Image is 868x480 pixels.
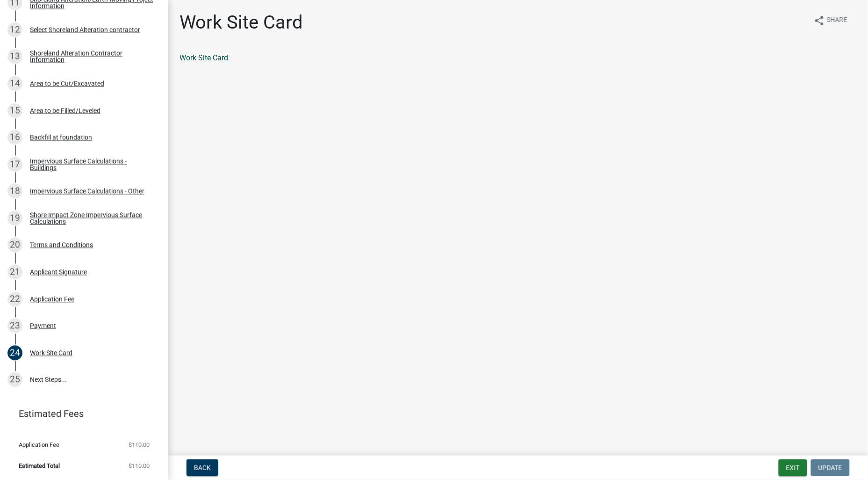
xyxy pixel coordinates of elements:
div: Area to be Cut/Excavated [30,80,104,87]
div: Backfill at foundation [30,134,92,141]
span: Estimated Total [19,463,60,469]
div: 12 [7,22,22,37]
div: 19 [7,211,22,226]
span: $110.00 [129,442,150,448]
span: Back [194,464,211,472]
div: 13 [7,49,22,64]
div: Work Site Card [30,350,72,356]
div: 24 [7,346,22,361]
div: 22 [7,292,22,307]
div: Area to be Filled/Leveled [30,108,100,114]
div: Shoreland Alteration Contractor Information [30,50,153,63]
div: 20 [7,238,22,253]
div: Impervious Surface Calculations - Other [30,188,144,195]
span: Application Fee [19,442,59,448]
a: Work Site Card [179,53,228,62]
div: Application Fee [30,296,74,303]
div: Select Shoreland Alteration contractor [30,27,140,33]
i: share [814,15,825,26]
div: 16 [7,130,22,145]
div: 15 [7,103,22,118]
div: Impervious Surface Calculations - Buildings [30,158,153,171]
div: 18 [7,184,22,199]
span: $110.00 [129,463,150,469]
div: Payment [30,323,56,329]
div: 14 [7,76,22,91]
span: Share [827,15,847,26]
span: Update [818,464,842,472]
a: Estimated Fees [7,405,153,423]
h1: Work Site Card [179,11,303,34]
div: 17 [7,157,22,172]
button: Exit [779,459,807,476]
button: Back [187,459,218,476]
div: Shore Impact Zone Impervious Surface Calculations [30,212,153,225]
button: shareShare [806,11,855,29]
div: 25 [7,372,22,387]
div: 23 [7,319,22,334]
div: 21 [7,265,22,280]
div: Applicant Signature [30,269,87,276]
button: Update [811,459,850,476]
div: Terms and Conditions [30,242,93,248]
